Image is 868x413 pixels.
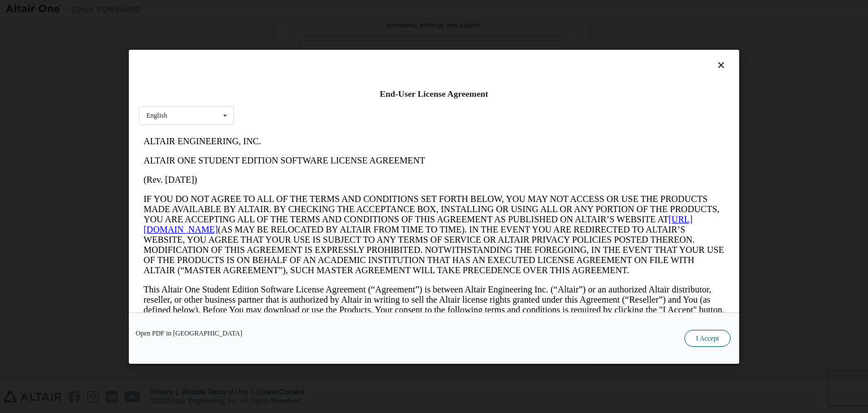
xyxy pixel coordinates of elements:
[5,43,585,53] p: (Rev. [DATE])
[139,88,729,100] div: End-User License Agreement
[5,153,585,193] p: This Altair One Student Edition Software License Agreement (“Agreement”) is between Altair Engine...
[5,83,554,102] a: [URL][DOMAIN_NAME]
[136,330,242,337] a: Open PDF in [GEOGRAPHIC_DATA]
[5,5,585,15] p: ALTAIR ENGINEERING, INC.
[5,24,585,34] p: ALTAIR ONE STUDENT EDITION SOFTWARE LICENSE AGREEMENT
[684,330,731,347] button: I Accept
[146,112,167,119] div: English
[5,62,585,144] p: IF YOU DO NOT AGREE TO ALL OF THE TERMS AND CONDITIONS SET FORTH BELOW, YOU MAY NOT ACCESS OR USE...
